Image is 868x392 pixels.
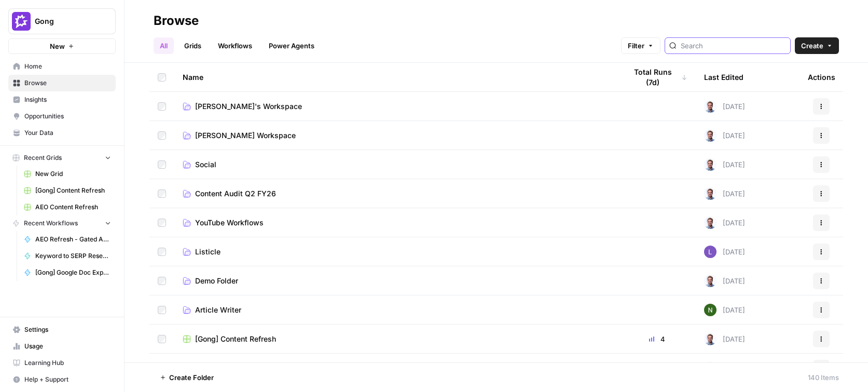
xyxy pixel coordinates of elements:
a: AEO Content Refresh [19,199,116,215]
span: Help + Support [24,375,111,384]
span: [Gong] Content Refresh [35,186,111,195]
a: Home [8,58,116,75]
span: AEO Refresh - Gated Asset LPs [35,235,111,244]
a: [Gong] Google Doc Export [19,264,116,281]
img: bf076u973kud3p63l3g8gndu11n6 [704,100,717,113]
a: Social [183,159,610,170]
img: Gong Logo [12,12,31,31]
span: Browse [24,78,111,88]
a: Grids [178,37,208,54]
span: Demo Folder [195,276,238,286]
div: [DATE] [704,217,745,229]
div: [DATE] [704,362,745,374]
button: Create [795,37,839,54]
div: 140 Items [808,372,839,383]
img: g4o9tbhziz0738ibrok3k9f5ina6 [704,304,717,316]
span: [PERSON_NAME]'s Workspace [195,101,302,112]
div: [DATE] [704,333,745,345]
a: Content Audit Q2 FY26 [183,188,610,199]
span: Settings [24,325,111,334]
a: [Gong] Content Refresh [19,182,116,199]
div: [DATE] [704,187,745,200]
span: Opportunities [24,112,111,121]
span: Your Data [24,128,111,138]
a: Article Writer [183,305,610,315]
span: Create Folder [169,372,214,383]
a: Listicle [183,247,610,257]
span: Insights [24,95,111,104]
img: bf076u973kud3p63l3g8gndu11n6 [704,187,717,200]
img: bf076u973kud3p63l3g8gndu11n6 [704,129,717,142]
img: bf076u973kud3p63l3g8gndu11n6 [704,333,717,345]
span: Listicle [195,247,221,257]
span: Filter [628,40,644,51]
a: Browse [8,75,116,91]
span: [PERSON_NAME] Workspace [195,130,296,141]
button: Filter [621,37,660,54]
a: New Grid [19,166,116,182]
a: Your Data [8,125,116,141]
img: bf076u973kud3p63l3g8gndu11n6 [704,275,717,287]
img: rn7sh892ioif0lo51687sih9ndqw [704,246,717,258]
a: Usage [8,338,116,355]
button: Workspace: Gong [8,8,116,34]
span: [Gong] Content Refresh [195,334,276,344]
span: Recent Grids [24,153,62,163]
div: [DATE] [704,275,745,287]
button: Recent Grids [8,150,116,166]
span: Recent Workflows [24,219,78,228]
div: [DATE] [704,158,745,171]
a: Insights [8,91,116,108]
button: New [8,38,116,54]
div: [DATE] [704,304,745,316]
a: Workflows [212,37,258,54]
a: Opportunities [8,108,116,125]
span: Create [801,40,823,51]
button: Recent Workflows [8,215,116,231]
span: Home [24,62,111,71]
div: Browse [154,12,199,29]
span: Content Audit Q2 FY26 [195,188,276,199]
div: [DATE] [704,246,745,258]
div: [DATE] [704,100,745,113]
a: [PERSON_NAME] Workspace [183,130,610,141]
div: Actions [808,63,835,91]
div: Name [183,63,610,91]
a: Keyword to SERP Research [19,248,116,264]
span: Social [195,159,216,170]
span: YouTube Workflows [195,218,264,228]
a: Power Agents [263,37,321,54]
span: Article Writer [195,305,241,315]
a: [PERSON_NAME]'s Workspace [183,101,610,112]
span: [Gong] Google Doc Export [35,268,111,277]
img: bf076u973kud3p63l3g8gndu11n6 [704,158,717,171]
span: New Grid [35,169,111,179]
img: bf076u973kud3p63l3g8gndu11n6 [704,362,717,374]
input: Search [681,40,786,51]
span: AEO Content Refresh [35,202,111,212]
span: Gong [35,16,98,26]
a: Settings [8,321,116,338]
a: AEO Refresh - Gated Asset LPs [19,231,116,248]
a: [Gong] Content Refresh [183,334,610,344]
a: All [154,37,174,54]
div: [DATE] [704,129,745,142]
img: bf076u973kud3p63l3g8gndu11n6 [704,217,717,229]
a: YouTube Workflows [183,218,610,228]
a: Demo Folder [183,276,610,286]
button: Create Folder [154,369,220,386]
div: 4 [626,334,687,344]
div: Total Runs (7d) [626,63,687,91]
div: Last Edited [704,63,743,91]
button: Help + Support [8,371,116,388]
span: Usage [24,342,111,351]
span: New [50,41,65,51]
a: Learning Hub [8,355,116,371]
span: Keyword to SERP Research [35,251,111,261]
span: Learning Hub [24,358,111,368]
